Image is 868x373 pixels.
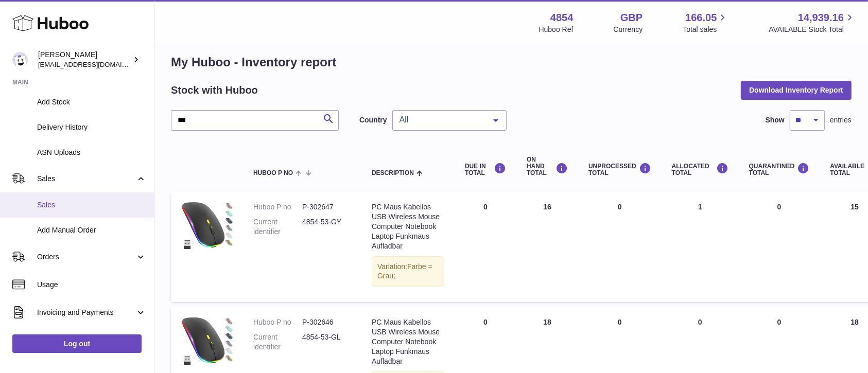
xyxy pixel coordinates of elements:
[253,202,302,212] dt: Huboo P no
[253,217,302,237] dt: Current identifier
[620,11,643,25] strong: GBP
[685,11,717,25] span: 166.05
[372,317,444,366] div: PC Maus Kabellos USB Wireless Mouse Computer Notebook Laptop Funkmaus Aufladbar
[38,60,151,68] span: [EMAIL_ADDRESS][DOMAIN_NAME]
[741,81,852,99] button: Download Inventory Report
[171,83,258,97] h2: Stock with Huboo
[465,163,506,176] div: DUE IN TOTAL
[672,163,728,176] div: ALLOCATED Total
[302,217,351,237] dd: 4854-53-GY
[372,202,444,251] div: PC Maus Kabellos USB Wireless Mouse Computer Notebook Laptop Funkmaus Aufladbar
[372,256,444,287] div: Variation:
[527,156,568,177] div: ON HAND Total
[302,332,351,352] dd: 4854-53-GL
[37,148,146,157] span: ASN Uploads
[769,25,856,34] span: AVAILABLE Stock Total
[588,163,651,176] div: UNPROCESSED Total
[777,203,782,211] span: 0
[181,202,233,250] img: product image
[253,317,302,327] dt: Huboo P no
[683,11,728,34] a: 166.05 Total sales
[766,115,785,125] label: Show
[798,11,844,25] span: 14,939.16
[372,170,414,176] span: Description
[302,317,351,327] dd: P-302646
[37,122,146,132] span: Delivery History
[37,280,146,290] span: Usage
[614,25,643,34] div: Currency
[37,252,135,262] span: Orders
[830,115,852,125] span: entries
[37,97,146,107] span: Add Stock
[37,174,135,184] span: Sales
[12,52,28,67] img: jimleo21@yahoo.gr
[12,334,142,353] a: Log out
[181,317,233,365] img: product image
[662,192,739,302] td: 1
[397,115,485,125] span: All
[302,202,351,212] dd: P-302647
[578,192,662,302] td: 0
[516,192,578,302] td: 16
[38,50,131,69] div: [PERSON_NAME]
[253,332,302,352] dt: Current identifier
[171,54,852,70] h1: My Huboo - Inventory report
[253,170,293,176] span: Huboo P no
[359,115,387,125] label: Country
[377,262,432,280] span: Farbe = Grau;
[550,11,574,25] strong: 4854
[683,25,728,34] span: Total sales
[749,163,810,176] div: QUARANTINED Total
[37,225,146,235] span: Add Manual Order
[37,200,146,210] span: Sales
[37,308,135,317] span: Invoicing and Payments
[769,11,856,34] a: 14,939.16 AVAILABLE Stock Total
[455,192,516,302] td: 0
[777,318,782,326] span: 0
[539,25,574,34] div: Huboo Ref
